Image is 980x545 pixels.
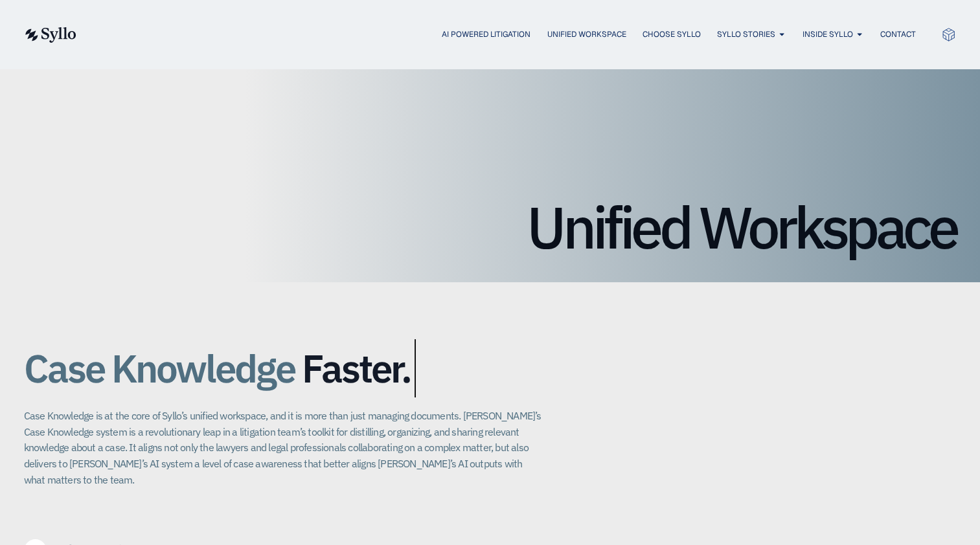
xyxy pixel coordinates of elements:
[880,28,915,40] a: Contact
[302,347,411,390] span: Faster.
[23,27,76,43] img: syllo
[102,28,915,41] nav: Menu
[802,28,852,40] a: Inside Syllo
[642,28,700,40] a: Choose Syllo
[24,198,957,256] h1: Unified Workspace
[716,28,775,40] a: Syllo Stories
[442,28,530,40] a: AI Powered Litigation
[547,28,626,40] a: Unified Workspace
[24,408,542,487] p: Case Knowledge is at the core of Syllo’s unified workspace, and it is more than just managing doc...
[24,339,295,397] span: Case Knowledge
[102,28,915,41] div: Menu Toggle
